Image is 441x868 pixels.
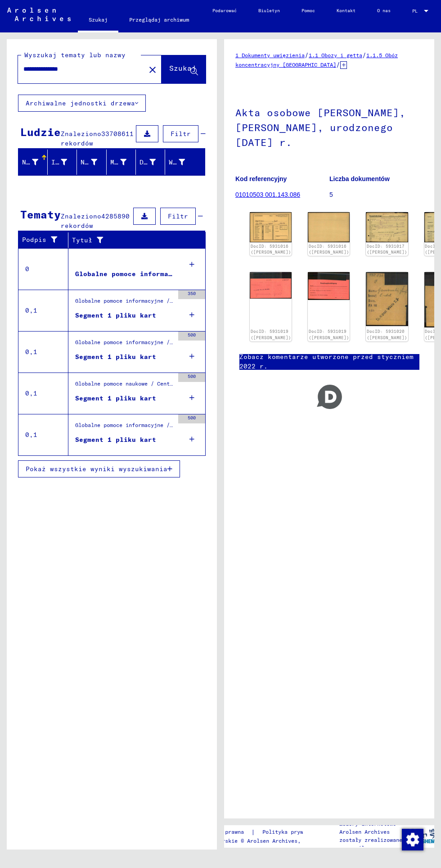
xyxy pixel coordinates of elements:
[251,244,291,255] a: DocID: 5931016 ([PERSON_NAME])
[362,51,366,59] font: /
[75,311,156,319] font: Segment 1 pliku kart
[75,436,156,444] font: Segment 1 pliku kart
[18,460,180,477] button: Pokaż wszystkie wyniki wyszukiwania
[255,827,336,837] a: Polityka prywatności
[168,212,188,220] font: Filtr
[251,828,255,836] font: |
[402,829,423,850] img: Zmiana zgody
[81,155,108,169] div: Nazwisko panieńskie
[250,272,292,299] img: 001.jpg
[61,212,101,220] font: Znaleziono
[61,130,101,138] font: Znaleziono
[367,329,407,340] a: DocID: 5931020 ([PERSON_NAME])
[235,52,305,59] a: 1 Dokumenty uwięzienia
[89,16,108,23] font: Szukaj
[139,155,167,169] div: Data urodzenia
[336,60,340,68] font: /
[309,52,362,59] a: 1.1 Obozy i getta
[329,175,390,182] font: Liczba dokumentów
[61,212,130,230] font: 4285890 rekordów
[163,125,198,142] button: Filtr
[169,64,196,73] font: Szukaj
[22,233,70,247] div: Podpis
[366,272,408,326] img: 001.jpg
[75,270,189,278] font: Globalne pomoce informacyjne
[51,158,67,166] font: Imię
[250,212,292,242] img: 001.jpg
[25,306,37,314] font: 0,1
[129,16,189,23] font: Przeglądaj archiwum
[262,828,325,835] font: Polityka prywatności
[239,353,414,370] font: Zobacz komentarze utworzone przed styczniem 2022 r.
[308,212,350,242] img: 002.jpg
[72,233,197,247] div: Tytuł
[235,106,405,149] font: Akta osobowe [PERSON_NAME], [PERSON_NAME], urodzonego [DATE] r.
[61,130,134,147] font: 33708611 rekordów
[107,150,136,175] mat-header-cell: Miejsce urodzenia
[162,55,206,83] button: Szukaj
[24,51,126,59] font: Wyszukaj tematy lub nazwy
[25,431,37,439] font: 0,1
[51,155,78,169] div: Imię
[26,99,135,107] font: Archiwalne jednostki drzewa
[239,352,419,371] a: Zobacz komentarze utworzone przed styczniem 2022 r.
[171,130,191,138] font: Filtr
[72,236,92,244] font: Tytuł
[188,373,196,379] font: 500
[78,9,118,32] a: Szukaj
[18,95,146,112] button: Archiwalne jednostki drzewa
[190,837,316,844] font: Prawa autorskie © Arolsen Archives, 2021
[160,208,196,225] button: Filtr
[412,8,418,14] font: PL
[188,415,196,421] font: 500
[81,158,157,166] font: Nazwisko panieńskie
[169,155,196,169] div: Więzień nr
[20,125,61,139] font: Ludzie
[22,155,49,169] div: Nazwisko
[305,51,309,59] font: /
[308,272,350,300] img: 002.jpg
[188,332,196,338] font: 500
[26,465,167,473] font: Pokaż wszystkie wyniki wyszukiwania
[110,158,179,166] font: Miejsce urodzenia
[309,329,349,340] a: DocID: 5931019 ([PERSON_NAME])
[25,389,37,397] font: 0,1
[136,150,165,175] mat-header-cell: Data urodzenia
[75,353,156,361] font: Segment 1 pliku kart
[329,191,333,198] font: 5
[75,394,156,402] font: Segment 1 pliku kart
[22,236,46,244] font: Podpis
[188,291,196,296] font: 350
[258,8,280,14] font: Biuletyn
[110,155,138,169] div: Miejsce urodzenia
[309,244,349,255] a: DocID: 5931016 ([PERSON_NAME])
[235,191,300,198] a: 01010503 001.143.086
[301,8,315,14] font: Pomoc
[25,265,29,273] font: 0
[118,9,200,31] a: Przeglądaj archiwum
[367,244,407,255] a: DocID: 5931017 ([PERSON_NAME])
[377,8,391,14] font: O nas
[147,64,158,75] mat-icon: close
[339,836,402,851] font: zostały zrealizowane we współpracy z
[7,8,71,21] img: Arolsen_neg.svg
[77,150,106,175] mat-header-cell: Nazwisko panieńskie
[18,150,48,175] mat-header-cell: Nazwisko
[169,158,209,166] font: Więzień nr
[251,329,291,340] a: DocID: 5931019 ([PERSON_NAME])
[366,212,408,242] img: 001.jpg
[235,175,287,182] font: Kod referencyjny
[212,8,237,14] font: Podarować
[22,158,54,166] font: Nazwisko
[337,8,355,14] font: Kontakt
[20,208,61,221] font: Tematy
